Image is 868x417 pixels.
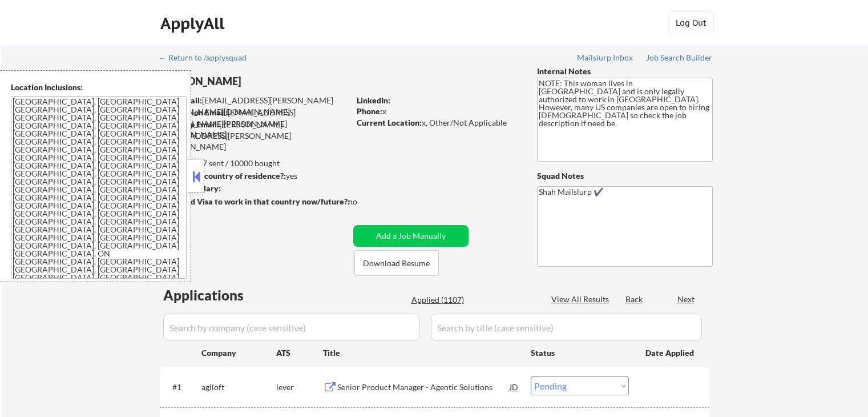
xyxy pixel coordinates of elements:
[337,382,510,393] div: Senior Product Manager - Agentic Solutions
[348,196,381,207] div: no
[625,294,644,305] div: Back
[646,54,713,62] div: Job Search Builder
[577,54,634,62] div: Mailslurp Inbox
[357,118,422,127] strong: Current Location:
[159,170,346,182] div: yes
[160,119,349,153] div: [PERSON_NAME][EMAIL_ADDRESS][PERSON_NAME][DOMAIN_NAME]
[159,171,286,181] strong: Can work in country of residence?:
[276,347,323,359] div: ATS
[159,54,257,62] div: ← Return to /applysquad
[276,382,323,393] div: lever
[201,382,276,393] div: agiloft
[668,11,714,34] button: Log Out
[159,53,257,65] a: ← Return to /applysquad
[201,347,276,359] div: Company
[357,95,390,105] strong: LinkedIn:
[160,197,350,206] strong: Will need Visa to work in that country now/future?:
[677,294,696,305] div: Next
[577,53,634,65] a: Mailslurp Inbox
[353,225,469,247] button: Add a Job Manually
[411,294,469,306] div: Applied (1107)
[645,347,696,359] div: Date Applied
[431,314,702,341] input: Search by title (case sensitive)
[537,170,713,182] div: Squad Notes
[551,294,612,305] div: View All Results
[531,342,629,363] div: Status
[160,107,349,141] div: [EMAIL_ADDRESS][PERSON_NAME][PERSON_NAME][DOMAIN_NAME]
[537,66,713,77] div: Internal Notes
[354,250,439,276] button: Download Resume
[323,347,520,359] div: Title
[646,53,713,65] a: Job Search Builder
[357,106,518,117] div: x
[163,288,276,302] div: Applications
[508,376,520,397] div: JD
[160,14,228,33] div: ApplyAll
[172,382,192,393] div: #1
[357,117,518,129] div: x, Other/Not Applicable
[160,74,394,89] div: [PERSON_NAME]
[357,106,382,116] strong: Phone:
[160,95,349,117] div: [EMAIL_ADDRESS][PERSON_NAME][PERSON_NAME][DOMAIN_NAME]
[11,82,187,93] div: Location Inclusions:
[163,314,420,341] input: Search by company (case sensitive)
[159,158,349,169] div: 1107 sent / 10000 bought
